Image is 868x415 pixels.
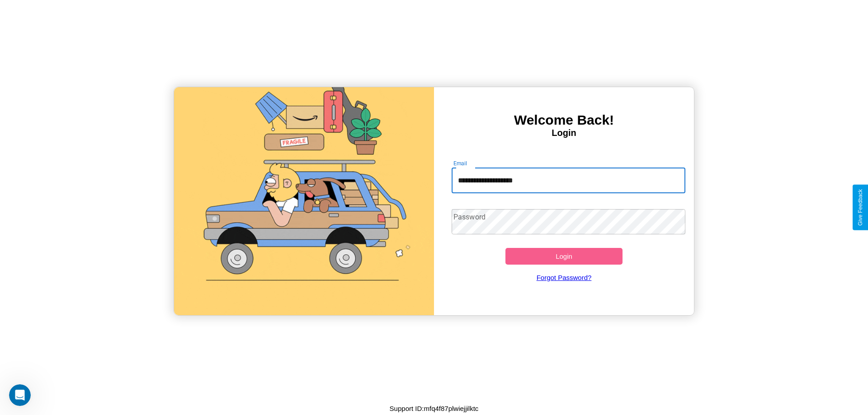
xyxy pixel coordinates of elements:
div: Give Feedback [857,189,863,226]
label: Email [453,159,467,167]
p: Support ID: mfq4f87plwiejjilktc [390,402,479,415]
a: Forgot Password? [447,265,681,290]
h4: Login [434,128,694,138]
h3: Welcome Back! [434,112,694,128]
iframe: Intercom live chat [9,384,31,406]
button: Login [505,248,623,265]
img: gif [174,87,434,315]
